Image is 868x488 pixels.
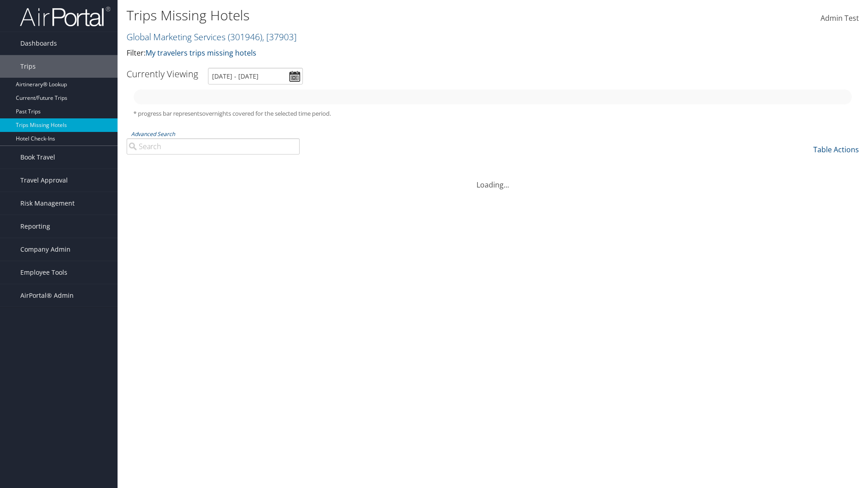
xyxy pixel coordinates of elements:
[131,130,175,138] a: Advanced Search
[821,5,859,33] a: Admin Test
[20,261,67,284] span: Employee Tools
[127,138,300,155] input: Advanced Search
[20,284,74,307] span: AirPortal® Admin
[127,31,297,43] a: Global Marketing Services
[20,146,55,169] span: Book Travel
[127,6,615,25] h1: Trips Missing Hotels
[208,68,303,84] input: [DATE] - [DATE]
[20,32,57,55] span: Dashboards
[20,215,50,238] span: Reporting
[20,169,68,192] span: Travel Approval
[813,145,859,155] a: Table Actions
[20,6,110,27] img: airportal-logo.png
[821,13,859,23] span: Admin Test
[20,55,36,78] span: Trips
[146,48,256,58] a: My travelers trips missing hotels
[127,68,198,80] h3: Currently Viewing
[262,31,297,43] span: , [ 37903 ]
[127,47,615,59] p: Filter:
[228,31,262,43] span: ( 301946 )
[133,109,852,118] h5: * progress bar represents overnights covered for the selected time period.
[20,238,71,261] span: Company Admin
[127,169,859,190] div: Loading...
[20,192,75,215] span: Risk Management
